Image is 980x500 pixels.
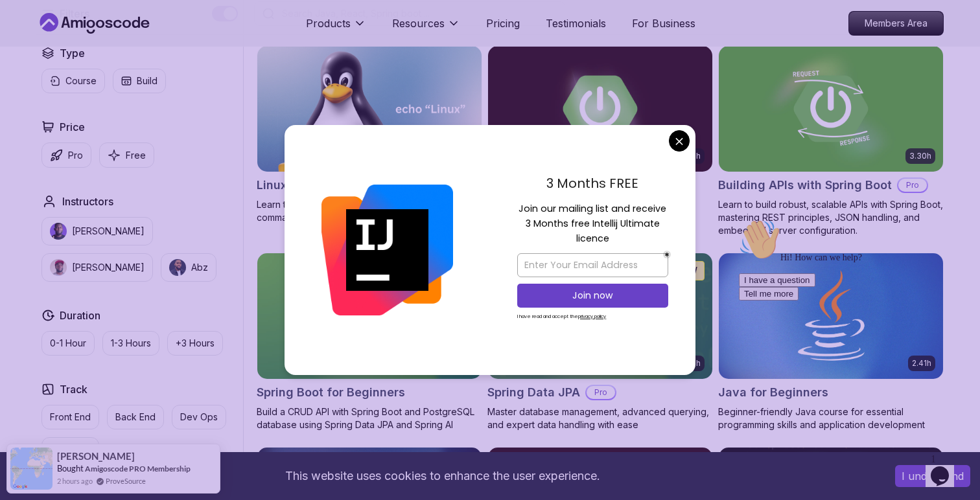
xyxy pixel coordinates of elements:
p: Back End [115,411,156,424]
button: Full Stack [41,437,99,462]
a: For Business [632,16,695,31]
img: Spring Boot for Beginners card [257,253,482,379]
img: provesource social proof notification image [10,448,52,490]
a: Members Area [848,11,944,36]
p: 3.30h [909,151,931,161]
button: 0-1 Hour [41,331,95,356]
p: [PERSON_NAME] [72,261,145,274]
p: Pro [587,386,615,399]
span: [PERSON_NAME] [57,451,135,462]
h2: Type [60,45,85,61]
button: Pro [41,142,91,168]
p: Products [306,16,351,31]
h2: Building APIs with Spring Boot [718,176,892,194]
p: Course [65,74,97,87]
p: Build a CRUD API with Spring Boot and PostgreSQL database using Spring Data JPA and Spring AI [257,405,482,431]
h2: Java for Beginners [718,383,828,402]
p: Abz [191,261,208,274]
p: 1-3 Hours [111,337,151,350]
p: Members Area [849,12,943,35]
iframe: chat widget [734,214,967,442]
button: +3 Hours [167,331,223,356]
span: Bought [57,463,84,473]
button: I have a question [5,60,82,73]
img: instructor img [50,223,67,240]
a: Testimonials [546,16,606,31]
a: Amigoscode PRO Membership [85,464,191,473]
div: 👋Hi! How can we help?I have a questionTell me more [5,5,239,87]
img: instructor img [169,259,186,276]
h2: Duration [60,308,100,323]
h2: Spring Data JPA [487,383,580,402]
button: Tell me more [5,73,65,87]
img: Advanced Spring Boot card [488,46,712,172]
p: Dev Ops [180,411,218,424]
a: Java for Beginners card2.41hJava for BeginnersBeginner-friendly Java course for essential program... [718,253,944,431]
img: instructor img [50,259,67,276]
button: instructor img[PERSON_NAME] [41,217,153,245]
p: Beginner-friendly Java course for essential programming skills and application development [718,405,944,431]
button: Build [113,69,166,93]
p: Build [137,74,157,87]
a: Pricing [486,16,520,31]
span: Hi! How can we help? [5,39,128,49]
button: Dev Ops [172,405,226,429]
div: This website uses cookies to enhance the user experience. [10,462,876,490]
a: Spring Boot for Beginners card1.67hNEWSpring Boot for BeginnersBuild a CRUD API with Spring Boot ... [257,253,482,431]
img: Linux Fundamentals card [257,46,482,172]
button: Resources [392,16,460,41]
button: Free [99,142,154,168]
p: 0-1 Hour [50,337,86,350]
img: Java for Beginners card [719,253,943,379]
p: [PERSON_NAME] [72,225,145,238]
p: Front End [50,411,91,424]
h2: Instructors [62,194,113,209]
img: :wave: [5,5,47,47]
h2: Spring Boot for Beginners [257,383,405,402]
p: Pro [68,149,83,162]
p: Master database management, advanced querying, and expert data handling with ease [487,405,713,431]
button: instructor imgAbz [161,253,216,282]
a: Linux Fundamentals card6.00hLinux FundamentalsProLearn the fundamentals of Linux and how to use t... [257,45,482,224]
p: +3 Hours [176,337,215,350]
button: Front End [41,405,99,429]
p: Pro [898,179,927,192]
button: 1-3 Hours [102,331,159,356]
h2: Track [60,381,87,397]
h2: Price [60,119,85,135]
button: Back End [107,405,164,429]
button: Course [41,69,105,93]
p: Learn to build robust, scalable APIs with Spring Boot, mastering REST principles, JSON handling, ... [718,198,944,237]
p: Full Stack [50,443,91,456]
p: Learn the fundamentals of Linux and how to use the command line [257,198,482,224]
img: Building APIs with Spring Boot card [719,46,943,172]
p: Free [126,149,146,162]
a: Building APIs with Spring Boot card3.30hBuilding APIs with Spring BootProLearn to build robust, s... [718,45,944,237]
h2: Linux Fundamentals [257,176,371,194]
button: instructor img[PERSON_NAME] [41,253,153,282]
button: Accept cookies [895,465,970,487]
a: ProveSource [106,475,146,486]
button: Products [306,16,366,41]
span: 2 hours ago [57,475,93,486]
p: Resources [392,16,445,31]
iframe: chat widget [926,448,967,487]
